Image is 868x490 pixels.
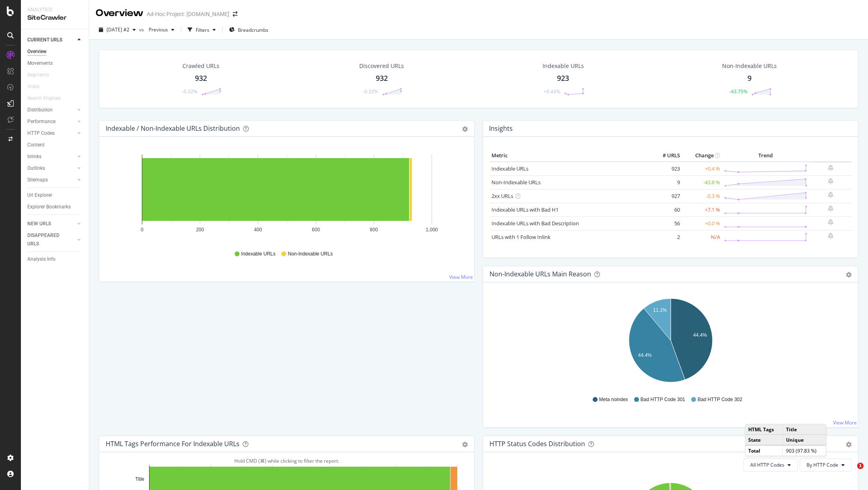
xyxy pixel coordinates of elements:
[828,219,833,225] div: bell-plus
[370,227,378,233] text: 800
[27,141,45,149] div: Content
[96,23,139,36] button: [DATE] #2
[27,176,75,184] a: Sitemaps
[489,123,513,134] h4: Insights
[27,59,53,68] div: Movements
[828,165,833,171] div: bell-plus
[27,82,47,91] a: Visits
[489,295,852,389] div: A chart.
[376,73,388,84] div: 932
[682,162,722,176] td: +0.4 %
[841,463,860,482] iframe: Intercom live chat
[783,445,826,456] td: 903 (97.83 %)
[182,88,197,95] div: -0.32%
[743,459,798,471] button: All HTTP Codes
[27,164,45,173] div: Outlinks
[828,178,833,184] div: bell-plus
[491,233,551,241] a: URLs with 1 Follow Inlink
[489,270,591,278] div: Non-Indexable URLs Main Reason
[363,88,378,95] div: -0.32%
[139,26,145,33] span: vs
[27,94,69,103] a: Search Engines
[27,176,48,184] div: Sitemaps
[27,6,82,13] div: Analytics
[106,26,129,33] span: 2025 Sep. 2nd #2
[27,13,82,23] div: SiteCrawler
[27,82,39,91] div: Visits
[196,27,209,33] div: Filters
[653,307,667,313] text: 11.1%
[745,424,783,434] td: HTML Tags
[729,88,747,95] div: -43.75%
[27,220,75,228] a: NEW URLS
[27,47,83,56] a: Overview
[542,62,584,70] div: Indexable URLs
[693,332,707,338] text: 44.4%
[489,150,650,162] th: Metric
[682,175,722,189] td: -43.8 %
[27,152,75,161] a: Inlinks
[650,230,682,244] td: 2
[544,88,560,95] div: +0.43%
[145,26,168,33] span: Previous
[650,216,682,230] td: 56
[491,220,579,227] a: Indexable URLs with Bad Description
[27,220,51,228] div: NEW URLS
[449,274,473,280] a: View More
[783,424,826,434] td: Title
[27,71,57,79] a: Segments
[828,191,833,198] div: bell-plus
[27,255,83,264] a: Analysis Info
[106,150,468,243] svg: A chart.
[141,227,143,233] text: 0
[106,124,240,132] div: Indexable / Non-Indexable URLs Distribution
[27,152,41,161] div: Inlinks
[682,216,722,230] td: +0.0 %
[491,179,540,186] a: Non-Indexable URLs
[557,73,569,84] div: 923
[833,419,857,426] a: View More
[27,191,83,200] a: Url Explorer
[241,251,275,257] span: Indexable URLs
[27,255,55,264] div: Analysis Info
[828,205,833,212] div: bell-plus
[745,434,783,445] td: State
[783,434,826,445] td: Unique
[27,129,75,138] a: HTTP Codes
[650,175,682,189] td: 9
[196,227,204,233] text: 200
[27,117,55,126] div: Performance
[312,227,320,233] text: 600
[426,227,438,233] text: 1,000
[682,203,722,216] td: +7.1 %
[145,23,178,36] button: Previous
[722,150,809,162] th: Trend
[27,231,68,248] div: DISAPPEARED URLS
[238,27,268,33] span: Breadcrumbs
[828,233,833,239] div: bell-plus
[650,162,682,176] td: 923
[682,189,722,203] td: -0.3 %
[489,440,585,448] div: HTTP Status Codes Distribution
[27,47,47,56] div: Overview
[27,191,52,200] div: Url Explorer
[226,23,272,36] button: Breadcrumbs
[491,206,559,213] a: Indexable URLs with Bad H1
[106,440,240,448] div: HTML Tags Performance for Indexable URLs
[27,106,75,114] a: Distribution
[682,150,722,162] th: Change
[638,352,652,358] text: 44.4%
[491,192,513,200] a: 2xx URLs
[27,106,53,114] div: Distribution
[491,165,528,172] a: Indexable URLs
[27,129,55,138] div: HTTP Codes
[846,442,852,447] div: gear
[698,396,742,403] span: Bad HTTP Code 302
[800,459,852,471] button: By HTTP Code
[857,463,864,469] span: 1
[27,164,75,173] a: Outlinks
[27,36,62,44] div: CURRENT URLS
[846,272,852,278] div: gear
[27,59,83,68] a: Movements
